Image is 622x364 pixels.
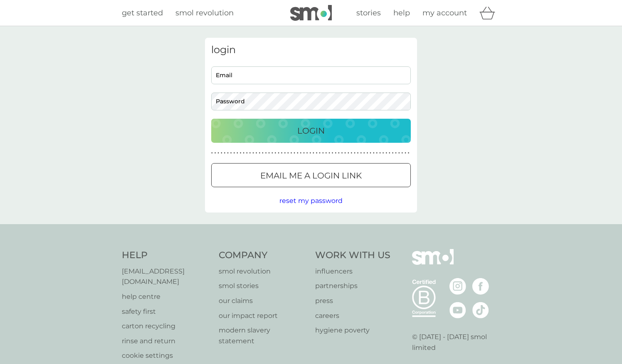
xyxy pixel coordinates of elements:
[211,151,213,155] p: ●
[376,151,378,155] p: ●
[392,151,394,155] p: ●
[297,151,299,155] p: ●
[449,278,466,295] img: visit the smol Instagram page
[175,8,234,17] span: smol revolution
[281,151,283,155] p: ●
[370,151,371,155] p: ●
[243,151,244,155] p: ●
[408,151,410,155] p: ●
[262,151,264,155] p: ●
[221,151,222,155] p: ●
[405,151,406,155] p: ●
[122,306,210,317] a: safety first
[449,302,466,318] img: visit the smol Youtube page
[398,151,400,155] p: ●
[315,266,390,277] a: influencers
[341,151,343,155] p: ●
[356,8,381,17] span: stories
[472,278,489,295] img: visit the smol Facebook page
[348,151,349,155] p: ●
[338,151,340,155] p: ●
[402,151,403,155] p: ●
[260,169,362,182] p: Email me a login link
[240,151,242,155] p: ●
[268,151,270,155] p: ●
[472,302,489,318] img: visit the smol Tiktok page
[422,7,467,19] a: my account
[265,151,267,155] p: ●
[306,151,308,155] p: ●
[122,336,210,347] a: rinse and return
[315,296,390,306] a: press
[291,151,292,155] p: ●
[252,151,254,155] p: ●
[313,151,314,155] p: ●
[122,350,210,361] p: cookie settings
[294,151,295,155] p: ●
[256,151,257,155] p: ●
[335,151,336,155] p: ●
[363,151,365,155] p: ●
[303,151,305,155] p: ●
[332,151,333,155] p: ●
[211,44,411,56] h3: login
[233,151,235,155] p: ●
[393,7,410,19] a: help
[290,5,332,21] img: smol
[279,197,343,205] span: reset my password
[315,281,390,291] a: partnerships
[367,151,368,155] p: ●
[354,151,355,155] p: ●
[122,291,210,302] a: help centre
[326,151,327,155] p: ●
[211,163,411,187] button: Email me a login link
[479,5,500,21] div: basket
[373,151,375,155] p: ●
[122,266,210,287] a: [EMAIL_ADDRESS][DOMAIN_NAME]
[385,151,387,155] p: ●
[315,249,390,262] h4: Work With Us
[272,151,273,155] p: ●
[122,321,210,332] a: carton recycling
[279,195,343,206] button: reset my password
[219,325,307,346] a: modern slavery statement
[315,325,390,336] a: hygiene poverty
[275,151,276,155] p: ●
[219,266,307,277] a: smol revolution
[122,8,163,17] span: get started
[219,296,307,306] a: our claims
[322,151,324,155] p: ●
[315,310,390,321] a: careers
[319,151,321,155] p: ●
[412,332,501,353] p: © [DATE] - [DATE] smol limited
[412,249,454,277] img: smol
[393,8,410,17] span: help
[389,151,390,155] p: ●
[230,151,232,155] p: ●
[219,249,307,262] h4: Company
[356,7,381,19] a: stories
[284,151,286,155] p: ●
[219,310,307,321] a: our impact report
[249,151,251,155] p: ●
[422,8,467,17] span: my account
[297,124,325,137] p: Login
[278,151,279,155] p: ●
[309,151,311,155] p: ●
[287,151,289,155] p: ●
[237,151,238,155] p: ●
[219,281,307,291] a: smol stories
